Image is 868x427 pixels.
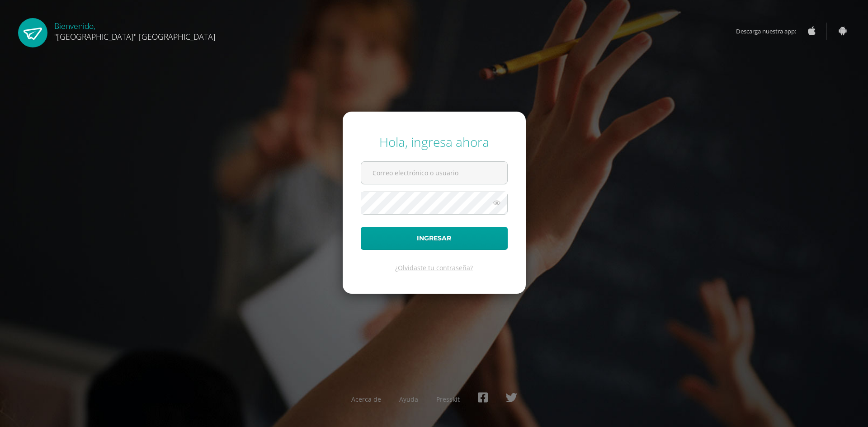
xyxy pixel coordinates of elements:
[436,395,460,404] a: Presskit
[399,395,418,404] a: Ayuda
[54,18,216,42] div: Bienvenido,
[361,227,508,250] button: Ingresar
[361,162,507,184] input: Correo electrónico o usuario
[736,23,805,40] span: Descarga nuestra app:
[361,133,508,150] div: Hola, ingresa ahora
[54,31,216,42] span: "[GEOGRAPHIC_DATA]" [GEOGRAPHIC_DATA]
[395,263,473,272] a: ¿Olvidaste tu contraseña?
[351,395,381,404] a: Acerca de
